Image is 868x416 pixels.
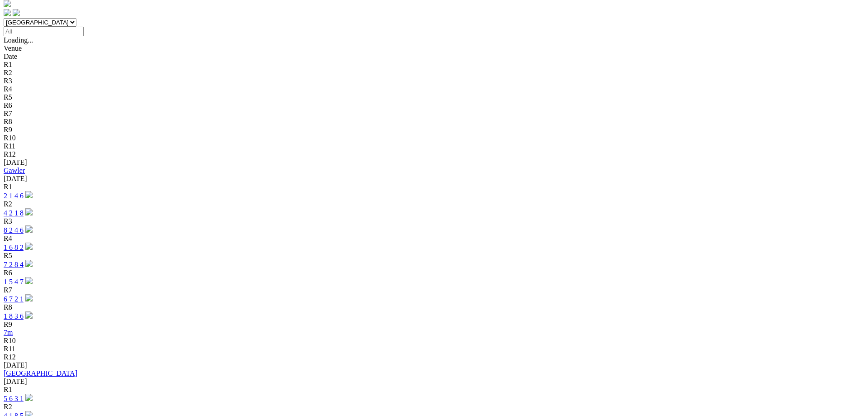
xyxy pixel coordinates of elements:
div: R3 [4,77,864,85]
div: R1 [4,386,864,394]
a: 5 6 3 1 [4,395,24,402]
div: R12 [4,150,864,158]
a: 4 2 1 8 [4,209,24,217]
a: 1 5 4 7 [4,278,24,286]
div: R2 [4,200,864,208]
div: R3 [4,217,864,225]
img: play-circle.svg [25,277,33,284]
a: 1 8 3 6 [4,312,24,320]
div: R7 [4,110,864,118]
div: R10 [4,337,864,345]
div: [DATE] [4,175,864,183]
a: Gawler [4,167,25,174]
div: R11 [4,345,864,353]
img: play-circle.svg [25,208,33,215]
div: R5 [4,252,864,260]
div: R8 [4,118,864,126]
div: R6 [4,101,864,110]
div: R9 [4,126,864,134]
span: Loading... [4,36,33,44]
div: [DATE] [4,158,864,167]
div: [DATE] [4,361,864,369]
div: R12 [4,353,864,361]
a: 7m [4,329,13,336]
div: R1 [4,61,864,69]
div: R10 [4,134,864,142]
div: R2 [4,403,864,411]
div: R5 [4,93,864,101]
div: Date [4,53,864,61]
div: R11 [4,142,864,150]
div: R7 [4,286,864,294]
a: 8 2 4 6 [4,226,24,234]
div: R1 [4,183,864,191]
img: play-circle.svg [25,394,33,401]
img: play-circle.svg [25,311,33,319]
a: 6 7 2 1 [4,295,24,303]
div: R4 [4,234,864,243]
img: play-circle.svg [25,191,33,198]
div: R9 [4,320,864,329]
a: 2 1 4 6 [4,192,24,200]
div: R2 [4,69,864,77]
input: Select date [4,27,84,36]
img: play-circle.svg [25,243,33,250]
img: facebook.svg [4,9,11,16]
img: play-circle.svg [25,260,33,267]
a: [GEOGRAPHIC_DATA] [4,369,77,377]
div: R4 [4,85,864,93]
a: 1 6 8 2 [4,244,24,251]
div: Venue [4,44,864,53]
img: twitter.svg [13,9,20,16]
img: play-circle.svg [25,294,33,301]
div: R8 [4,303,864,311]
img: play-circle.svg [25,225,33,233]
div: R6 [4,269,864,277]
div: [DATE] [4,378,864,386]
a: 7 2 8 4 [4,261,24,268]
